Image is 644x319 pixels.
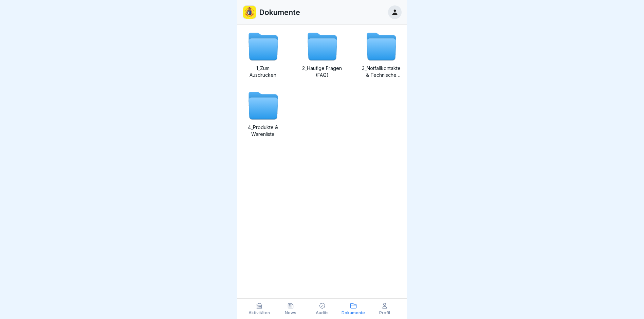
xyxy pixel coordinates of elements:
[243,65,283,78] p: 1_Zum Ausdrucken
[316,311,329,315] p: Audits
[243,6,256,19] img: loco.jpg
[302,65,343,78] p: 2_Häufige Fragen (FAQ)
[361,30,402,78] a: 3_Notfallkontakte & Technische Probleme
[243,30,283,78] a: 1_Zum Ausdrucken
[361,65,402,78] p: 3_Notfallkontakte & Technische Probleme
[379,311,390,315] p: Profil
[243,89,283,138] a: 4_Produkte & Warenliste
[249,311,270,315] p: Aktivitäten
[243,124,283,138] p: 4_Produkte & Warenliste
[342,311,365,315] p: Dokumente
[302,30,343,78] a: 2_Häufige Fragen (FAQ)
[285,311,296,315] p: News
[259,8,300,17] p: Dokumente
